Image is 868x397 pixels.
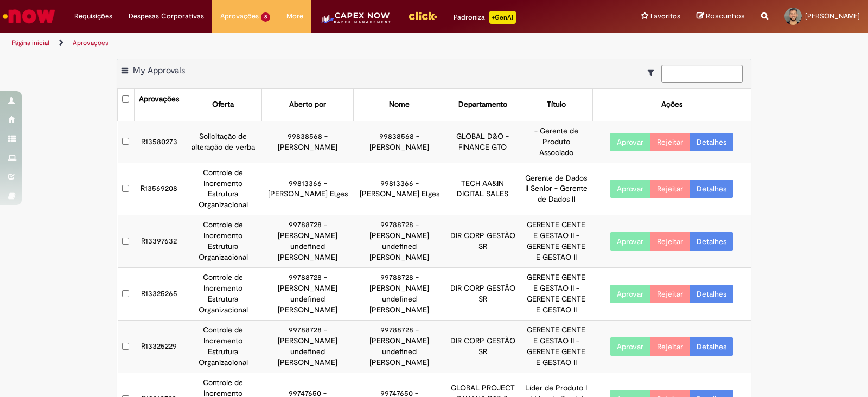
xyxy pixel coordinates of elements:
img: ServiceNow [1,5,57,27]
td: DIR CORP GESTÃO SR [445,321,520,373]
img: CapexLogo5.png [320,11,392,33]
td: 99788728 - [PERSON_NAME] undefined [PERSON_NAME] [354,215,445,268]
th: Aprovações [134,89,184,121]
a: Detalhes [690,232,733,251]
td: 99788728 - [PERSON_NAME] undefined [PERSON_NAME] [354,268,445,321]
button: Rejeitar [650,232,690,251]
td: Controle de Incremento Estrutura Organizacional [184,268,262,321]
td: 99788728 - [PERSON_NAME] undefined [PERSON_NAME] [354,321,445,373]
td: Controle de Incremento Estrutura Organizacional [184,215,262,268]
td: Gerente de Dados II Senior - Gerente de Dados II [520,163,592,215]
div: Nome [389,99,410,110]
button: Rejeitar [650,337,690,356]
span: [PERSON_NAME] [805,11,860,21]
span: Rascunhos [706,11,745,21]
td: 99813366 - [PERSON_NAME] Etges [354,163,445,215]
span: 8 [261,12,270,22]
div: Ações [661,99,682,110]
td: R13580273 [134,121,184,163]
td: GLOBAL D&O - FINANCE GTO [445,121,520,163]
a: Aprovações [73,39,108,47]
td: 99788728 - [PERSON_NAME] undefined [PERSON_NAME] [262,268,354,321]
span: My Approvals [133,65,185,76]
a: Detalhes [690,133,733,151]
div: Aprovações [139,94,179,105]
td: TECH AA&IN DIGITAL SALES [445,163,520,215]
span: Favoritos [650,11,680,22]
span: Despesas Corporativas [129,11,204,22]
td: 99838568 - [PERSON_NAME] [354,121,445,163]
td: GERENTE GENTE E GESTAO II - GERENTE GENTE E GESTAO II [520,268,592,321]
div: Padroniza [454,11,516,24]
td: R13569208 [134,163,184,215]
a: Rascunhos [697,11,745,22]
td: DIR CORP GESTÃO SR [445,268,520,321]
td: - Gerente de Produto Associado [520,121,592,163]
i: Mostrar filtros para: Suas Solicitações [648,69,659,76]
div: Aberto por [289,99,326,110]
div: Oferta [212,99,234,110]
span: Requisições [74,11,112,22]
button: Aprovar [610,337,650,356]
td: 99788728 - [PERSON_NAME] undefined [PERSON_NAME] [262,321,354,373]
td: Solicitação de alteração de verba [184,121,262,163]
button: Aprovar [610,133,650,151]
a: Detalhes [690,337,733,356]
td: 99838568 - [PERSON_NAME] [262,121,354,163]
span: More [286,11,303,22]
button: Rejeitar [650,180,690,198]
div: Título [547,99,566,110]
td: GERENTE GENTE E GESTAO II - GERENTE GENTE E GESTAO II [520,321,592,373]
td: R13325265 [134,268,184,321]
ul: Trilhas de página [8,33,571,53]
td: 99813366 - [PERSON_NAME] Etges [262,163,354,215]
div: Departamento [458,99,507,110]
button: Rejeitar [650,285,690,303]
button: Rejeitar [650,133,690,151]
button: Aprovar [610,285,650,303]
span: Aprovações [220,11,259,22]
td: R13325229 [134,321,184,373]
button: Aprovar [610,232,650,251]
td: Controle de Incremento Estrutura Organizacional [184,321,262,373]
a: Página inicial [12,39,49,47]
img: click_logo_yellow_360x200.png [408,8,437,24]
a: Detalhes [690,180,733,198]
td: DIR CORP GESTÃO SR [445,215,520,268]
td: 99788728 - [PERSON_NAME] undefined [PERSON_NAME] [262,215,354,268]
td: R13397632 [134,215,184,268]
td: Controle de Incremento Estrutura Organizacional [184,163,262,215]
p: +GenAi [489,11,516,24]
td: GERENTE GENTE E GESTAO II - GERENTE GENTE E GESTAO II [520,215,592,268]
a: Detalhes [690,285,733,303]
button: Aprovar [610,180,650,198]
